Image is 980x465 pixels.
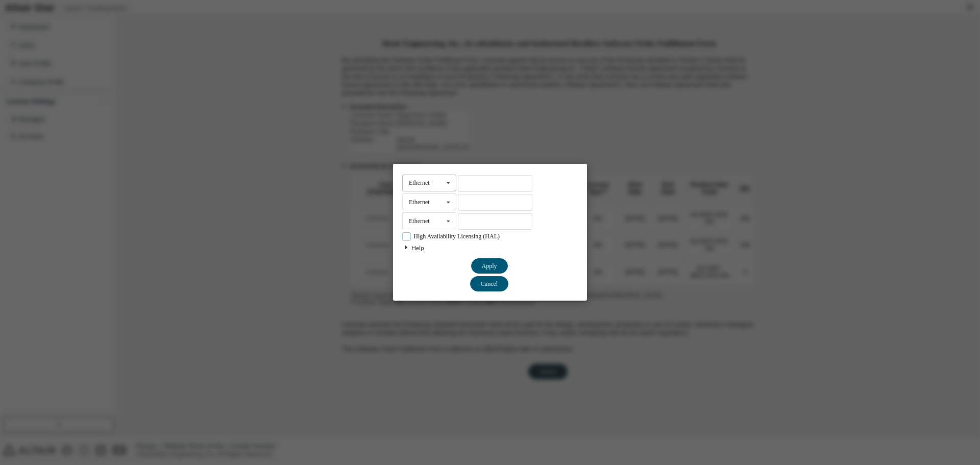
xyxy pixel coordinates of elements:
[402,241,578,256] div: Help
[470,277,508,292] button: Cancel
[471,259,508,274] button: Apply
[402,233,500,241] label: High Availability Licensing (HAL)
[409,199,430,205] div: Ethernet
[409,218,430,224] div: Ethernet
[409,180,430,186] div: Ethernet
